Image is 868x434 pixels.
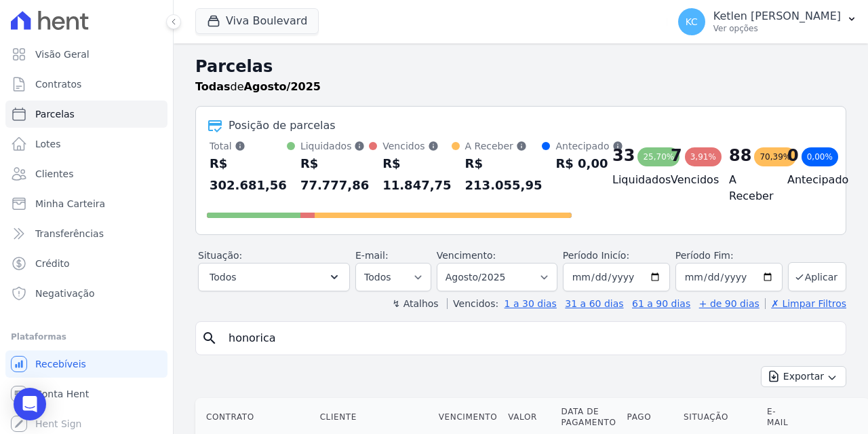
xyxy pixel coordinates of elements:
div: R$ 213.055,95 [465,153,542,196]
div: 70,39% [754,147,796,166]
p: Ketlen [PERSON_NAME] [713,10,841,23]
h2: Parcelas [195,54,846,79]
div: Posição de parcelas [229,117,336,134]
div: Antecipado [555,139,623,153]
button: KC Ketlen [PERSON_NAME] Ver opções [667,3,868,41]
div: Vencidos [382,139,451,153]
i: search [201,330,218,346]
span: Contratos [35,77,81,91]
span: Conta Hent [35,387,89,401]
div: Liquidados [300,139,369,153]
button: Todos [198,263,350,291]
div: R$ 11.847,75 [382,153,451,196]
div: 3,91% [685,147,722,166]
label: Vencidos: [447,298,498,309]
div: A Receber [465,139,542,153]
a: Recebíveis [5,350,167,378]
a: Visão Geral [5,41,167,68]
a: Lotes [5,130,167,158]
strong: Agosto/2025 [244,80,321,93]
a: Clientes [5,160,167,187]
p: de [195,79,321,95]
h4: Antecipado [787,172,824,188]
button: Aplicar [788,262,846,291]
a: 61 a 90 dias [632,298,690,309]
a: Contratos [5,71,167,98]
a: Parcelas [5,101,167,128]
span: Parcelas [35,107,75,121]
button: Viva Boulevard [195,8,319,34]
div: Plataformas [11,329,162,345]
h4: Liquidados [612,172,649,188]
span: Lotes [35,137,61,151]
span: Crédito [35,257,70,270]
span: Minha Carteira [35,197,105,211]
span: Visão Geral [35,48,90,61]
label: ↯ Atalhos [392,298,438,309]
div: 0,00% [802,147,838,166]
label: Vencimento: [437,250,496,261]
a: ✗ Limpar Filtros [765,298,846,309]
a: Negativação [5,280,167,307]
div: R$ 77.777,86 [300,153,369,196]
div: 7 [671,145,682,166]
span: KC [686,17,698,26]
span: Transferências [35,227,104,240]
span: Negativação [35,287,95,300]
span: Recebíveis [35,357,86,371]
div: 0 [787,145,799,166]
a: 1 a 30 dias [505,298,557,309]
span: Todos [210,269,236,285]
div: R$ 0,00 [555,153,623,175]
div: Total [210,139,287,153]
label: Período Inicío: [563,250,629,261]
a: + de 90 dias [699,298,759,309]
h4: A Receber [729,172,766,204]
a: Minha Carteira [5,190,167,217]
label: E-mail: [355,250,389,261]
a: 31 a 60 dias [565,298,623,309]
label: Situação: [198,250,242,261]
div: Open Intercom Messenger [14,388,46,420]
div: 88 [729,145,751,166]
p: Ver opções [713,23,841,34]
div: R$ 302.681,56 [210,153,287,196]
input: Buscar por nome do lote ou do cliente [220,325,840,352]
span: Clientes [35,167,73,181]
div: 25,70% [637,147,679,166]
div: 33 [612,145,635,166]
label: Período Fim: [675,249,783,263]
h4: Vencidos [671,172,707,188]
strong: Todas [195,80,231,93]
a: Crédito [5,250,167,277]
a: Transferências [5,220,167,247]
a: Conta Hent [5,380,167,408]
button: Exportar [761,366,846,387]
